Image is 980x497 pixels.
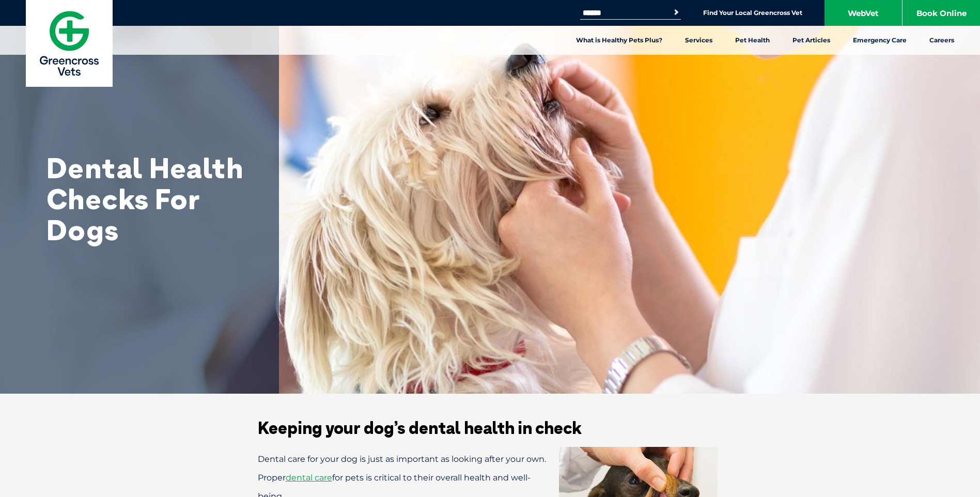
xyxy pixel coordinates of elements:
a: Careers [918,26,966,55]
a: Services [674,26,724,55]
a: Pet Articles [781,26,842,55]
a: dental care [286,473,332,483]
span: Dental care for your dog is just as important as looking after your own. Proper [258,454,546,483]
a: Pet Health [724,26,781,55]
h1: Dental Health Checks For Dogs [46,152,253,245]
span: Keeping your dog’s dental health in check [258,417,582,438]
a: What is Healthy Pets Plus? [565,26,674,55]
a: Find Your Local Greencross Vet [703,9,802,17]
button: Search [671,7,681,18]
a: Emergency Care [842,26,918,55]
